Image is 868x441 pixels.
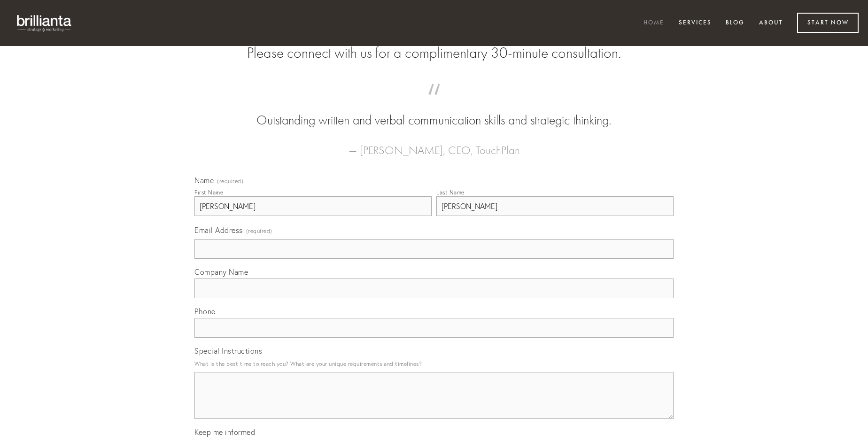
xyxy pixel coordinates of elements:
[217,178,243,184] span: (required)
[9,9,80,37] img: brillianta - research, strategy, marketing
[673,15,718,31] a: Services
[194,427,255,437] span: Keep me informed
[209,130,659,160] figcaption: — [PERSON_NAME], CEO, TouchPlan
[436,189,465,196] div: Last Name
[194,189,223,196] div: First Name
[797,13,859,33] a: Start Now
[720,15,751,31] a: Blog
[194,307,216,316] span: Phone
[209,93,659,130] blockquote: Outstanding written and verbal communication skills and strategic thinking.
[637,15,670,31] a: Home
[194,346,262,356] span: Special Instructions
[246,224,272,237] span: (required)
[194,176,214,185] span: Name
[194,225,243,235] span: Email Address
[194,357,674,370] p: What is the best time to reach you? What are your unique requirements and timelines?
[209,93,659,111] span: “
[753,15,789,31] a: About
[194,44,674,62] h2: Please connect with us for a complimentary 30-minute consultation.
[194,267,248,277] span: Company Name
